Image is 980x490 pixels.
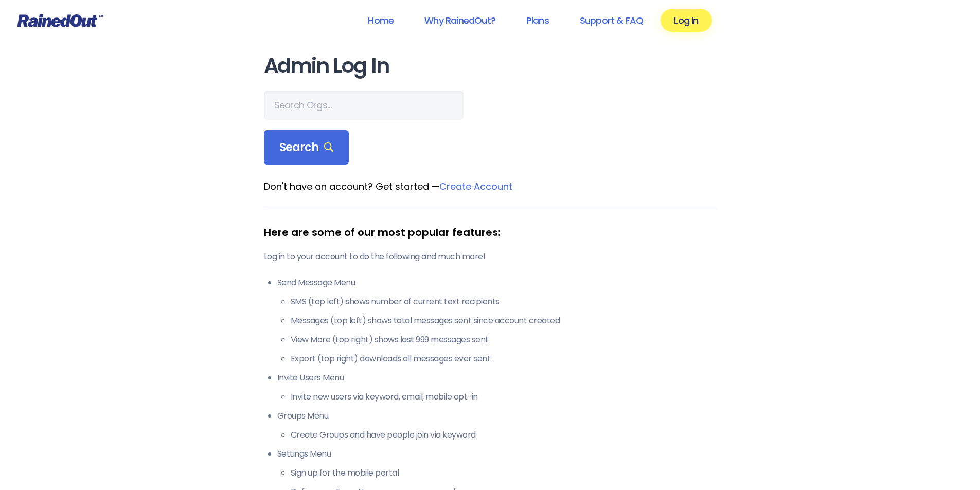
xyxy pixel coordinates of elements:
li: Create Groups and have people join via keyword [291,429,717,441]
li: Invite new users via keyword, email, mobile opt-in [291,391,717,403]
p: Log in to your account to do the following and much more! [264,250,717,263]
a: Plans [513,9,562,32]
div: Search [264,130,349,165]
li: View More (top right) shows last 999 messages sent [291,334,717,346]
a: Log In [661,9,711,32]
li: SMS (top left) shows number of current text recipients [291,296,717,308]
h1: Admin Log In [264,55,717,78]
li: Export (top right) downloads all messages ever sent [291,353,717,365]
li: Invite Users Menu [277,372,717,403]
a: Support & FAQ [566,9,656,32]
li: Groups Menu [277,410,717,441]
li: Send Message Menu [277,277,717,365]
a: Create Account [439,180,512,193]
input: Search Orgs… [264,91,464,120]
div: Here are some of our most popular features: [264,225,717,240]
li: Messages (top left) shows total messages sent since account created [291,315,717,327]
a: Why RainedOut? [411,9,509,32]
span: Search [279,140,334,155]
li: Sign up for the mobile portal [291,467,717,479]
a: Home [354,9,407,32]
